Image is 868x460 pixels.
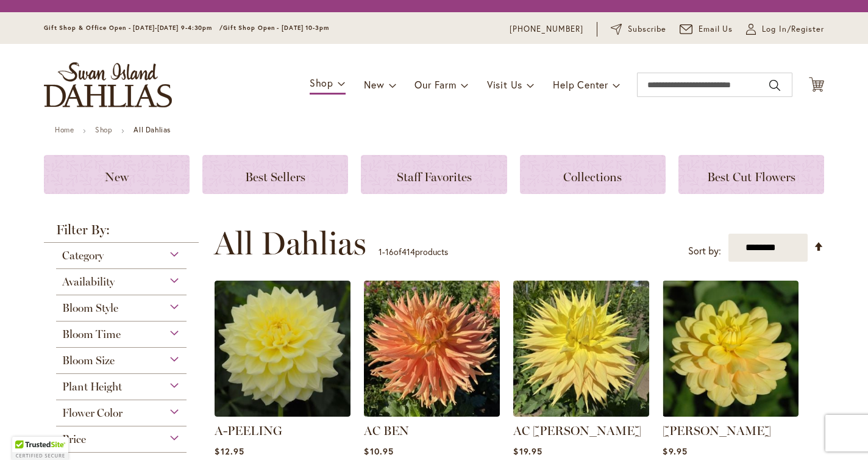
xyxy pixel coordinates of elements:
[414,78,456,91] span: Our Farm
[245,170,305,184] span: Best Sellers
[402,246,415,257] span: 414
[707,170,795,184] span: Best Cut Flowers
[62,433,86,446] span: Price
[746,23,824,35] a: Log In/Register
[513,423,641,438] a: AC [PERSON_NAME]
[202,155,348,194] a: Best Sellers
[44,24,223,32] span: Gift Shop & Office Open - [DATE]-[DATE] 9-4:30pm /
[215,423,282,438] a: A-PEELING
[364,78,384,91] span: New
[44,155,190,194] a: New
[663,423,771,438] a: [PERSON_NAME]
[310,76,333,89] span: Shop
[513,445,542,457] span: $19.95
[62,249,104,262] span: Category
[563,170,622,184] span: Collections
[12,437,68,460] div: TrustedSite Certified
[663,408,799,419] a: AHOY MATEY
[62,406,123,420] span: Flower Color
[364,445,393,457] span: $10.95
[611,23,666,35] a: Subscribe
[361,155,507,194] a: Staff Favorites
[364,408,500,419] a: AC BEN
[385,246,394,257] span: 16
[513,281,649,417] img: AC Jeri
[44,223,199,243] strong: Filter By:
[62,354,115,367] span: Bloom Size
[397,170,472,184] span: Staff Favorites
[663,281,799,417] img: AHOY MATEY
[62,380,122,394] span: Plant Height
[364,423,409,438] a: AC BEN
[553,78,608,91] span: Help Center
[55,125,74,134] a: Home
[133,125,171,134] strong: All Dahlias
[769,76,780,95] button: Search
[688,240,721,262] label: Sort by:
[364,281,500,417] img: AC BEN
[680,23,733,35] a: Email Us
[105,170,129,184] span: New
[62,328,121,341] span: Bloom Time
[487,78,522,91] span: Visit Us
[62,301,118,315] span: Bloom Style
[223,24,329,32] span: Gift Shop Open - [DATE] 10-3pm
[699,23,733,35] span: Email Us
[513,408,649,419] a: AC Jeri
[44,62,172,107] a: store logo
[678,155,824,194] a: Best Cut Flowers
[214,225,366,262] span: All Dahlias
[95,125,112,134] a: Shop
[215,408,350,419] a: A-Peeling
[520,155,666,194] a: Collections
[379,242,448,262] p: - of products
[379,246,382,257] span: 1
[628,23,666,35] span: Subscribe
[663,445,687,457] span: $9.95
[215,281,350,417] img: A-Peeling
[62,275,115,289] span: Availability
[510,23,583,35] a: [PHONE_NUMBER]
[215,445,244,457] span: $12.95
[762,23,824,35] span: Log In/Register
